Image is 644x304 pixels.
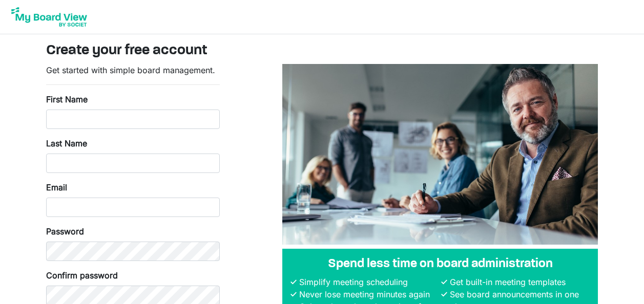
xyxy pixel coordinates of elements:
[447,276,590,288] li: Get built-in meeting templates
[46,65,215,75] span: Get started with simple board management.
[282,64,598,245] img: A photograph of board members sitting at a table
[46,93,88,105] label: First Name
[297,288,439,300] li: Never lose meeting minutes again
[46,181,67,193] label: Email
[46,225,84,237] label: Password
[46,269,118,281] label: Confirm password
[46,137,87,149] label: Last Name
[8,4,90,30] img: My Board View Logo
[46,42,598,60] h3: Create your free account
[290,257,590,272] h4: Spend less time on board administration
[297,276,439,288] li: Simplify meeting scheduling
